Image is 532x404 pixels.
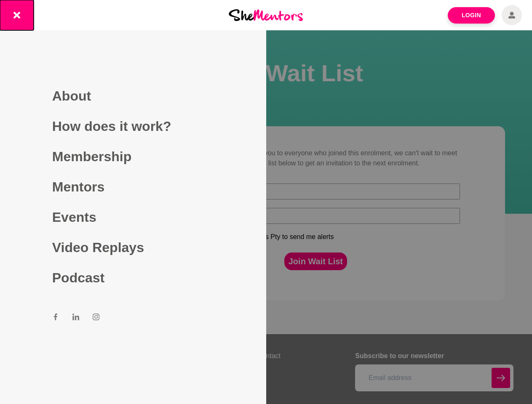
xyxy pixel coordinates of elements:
a: Instagram [93,313,99,323]
img: She Mentors Logo [229,9,303,21]
a: LinkedIn [72,313,79,323]
a: Video Replays [52,232,214,263]
a: Membership [52,141,214,172]
a: Events [52,202,214,232]
a: About [52,81,214,111]
a: Facebook [52,313,59,323]
a: Podcast [52,263,214,293]
a: How does it work? [52,111,214,141]
a: Mentors [52,172,214,202]
a: Login [448,7,495,24]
